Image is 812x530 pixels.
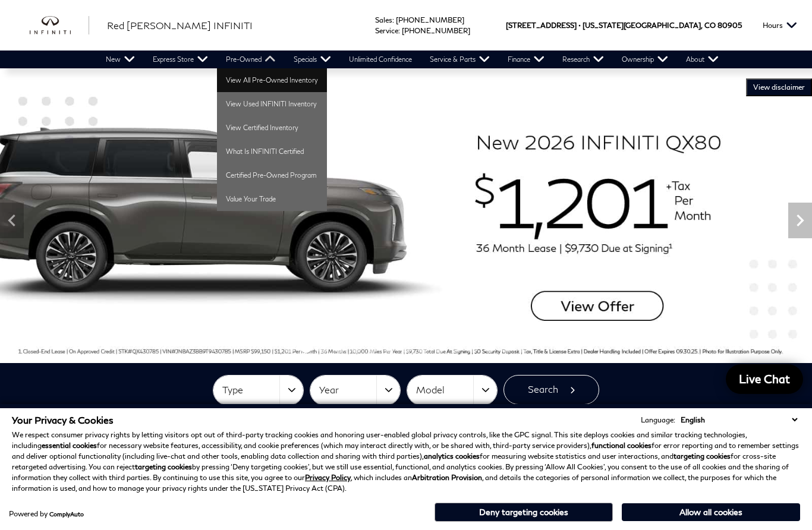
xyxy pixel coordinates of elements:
[217,68,327,92] a: View All Pre-Owned Inventory
[450,341,462,353] span: Go to slide 11
[97,51,144,68] a: New
[217,51,285,68] a: Pre-Owned
[350,341,362,353] span: Go to slide 5
[499,51,553,68] a: Finance
[613,51,677,68] a: Ownership
[402,26,470,35] a: [PHONE_NUMBER]
[12,414,114,425] span: Your Privacy & Cookies
[30,16,89,35] img: INFINITI
[421,51,499,68] a: Service & Parts
[435,503,613,522] button: Deny targeting cookies
[517,341,528,353] span: Go to slide 15
[213,376,303,405] button: Type
[333,341,345,353] span: Go to slide 4
[677,51,728,68] a: About
[383,341,395,353] span: Go to slide 7
[400,341,412,353] span: Go to slide 8
[788,203,812,238] div: Next
[726,364,803,394] a: Live Chat
[49,510,84,518] a: ComplyAuto
[375,15,392,24] span: Sales
[217,163,327,187] a: Certified Pre-Owned Program
[416,380,473,400] span: Model
[9,510,84,518] div: Powered by
[424,452,480,460] strong: analytics cookies
[412,473,482,482] strong: Arbitration Provision
[144,51,217,68] a: Express Store
[284,341,295,353] span: Go to slide 1
[317,341,329,353] span: Go to slide 3
[500,341,512,353] span: Go to slide 14
[340,51,421,68] a: Unlimited Confidence
[673,452,731,460] strong: targeting cookies
[300,341,312,353] span: Go to slide 2
[217,140,327,163] a: What Is INFINITI Certified
[506,21,742,30] a: [STREET_ADDRESS] • [US_STATE][GEOGRAPHIC_DATA], CO 80905
[319,380,376,400] span: Year
[483,341,495,353] span: Go to slide 13
[30,16,89,35] a: infiniti
[97,51,728,68] nav: Main Navigation
[641,417,675,424] div: Language:
[591,441,652,450] strong: functional cookies
[503,375,599,405] button: Search
[107,18,253,33] a: Red [PERSON_NAME] INFINITI
[467,341,479,353] span: Go to slide 12
[12,430,800,494] p: We respect consumer privacy rights by letting visitors opt out of third-party tracking cookies an...
[392,15,394,24] span: :
[42,441,97,450] strong: essential cookies
[375,26,398,35] span: Service
[407,376,497,405] button: Model
[678,414,800,425] select: Language Select
[305,473,351,482] a: Privacy Policy
[217,92,327,116] a: View Used INFINITI Inventory
[753,83,805,92] span: VIEW DISCLAIMER
[310,376,400,405] button: Year
[217,187,327,211] a: Value Your Trade
[217,116,327,140] a: View Certified Inventory
[367,341,379,353] span: Go to slide 6
[222,380,279,400] span: Type
[733,371,796,386] span: Live Chat
[396,15,464,24] a: [PHONE_NUMBER]
[553,51,613,68] a: Research
[398,26,400,35] span: :
[135,462,192,471] strong: targeting cookies
[285,51,340,68] a: Specials
[622,503,800,521] button: Allow all cookies
[433,341,445,353] span: Go to slide 10
[107,20,253,31] span: Red [PERSON_NAME] INFINITI
[417,341,429,353] span: Go to slide 9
